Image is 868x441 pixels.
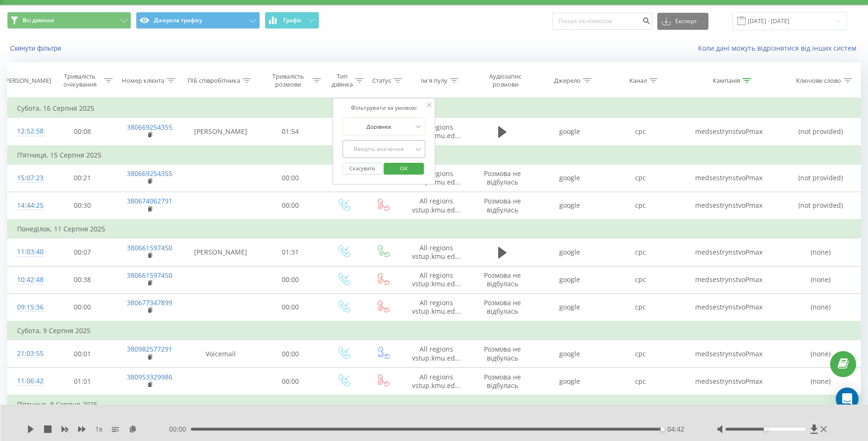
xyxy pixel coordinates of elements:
[8,146,861,165] td: П’ятниця, 15 Серпня 2025
[49,368,115,396] td: 01:01
[412,271,461,288] span: All regions vstup.kmu.ed...
[58,72,102,88] div: Тривалість очікування
[258,192,323,220] td: 00:00
[534,118,605,146] td: google
[49,118,115,146] td: 00:08
[17,243,40,261] div: 11:03:40
[7,12,131,29] button: Всі дзвінки
[345,145,412,153] div: Введіть значення
[283,17,302,24] span: Графік
[781,368,860,396] td: (none)
[605,238,676,266] td: cpc
[7,44,66,53] button: Скинути фільтри
[412,123,461,140] span: All regions vstup.kmu.ed...
[17,196,40,215] div: 14:44:25
[17,169,40,187] div: 15:07:23
[552,13,653,30] input: Пошук за номером
[676,340,781,368] td: medsestrynstvoPmax
[258,368,323,396] td: 00:00
[781,293,860,321] td: (none)
[657,13,708,30] button: Експорт
[676,118,781,146] td: medsestrynstvoPmax
[484,372,521,390] span: Розмова не відбулась
[667,424,684,434] span: 04:42
[484,169,521,186] span: Розмова не відбулась
[127,298,172,307] a: 380677347899
[127,169,172,178] a: 380669254355
[605,266,676,293] td: cpc
[266,72,310,88] div: Тривалість розмови
[8,321,861,340] td: Субота, 9 Серпня 2025
[17,271,40,289] div: 10:42:48
[17,122,40,141] div: 12:52:58
[23,17,54,24] span: Всі дзвінки
[258,340,323,368] td: 00:00
[554,77,581,85] div: Джерело
[184,340,258,368] td: Voicemail
[342,163,383,175] button: Скасувати
[412,169,461,186] span: All regions vstup.kmu.ed...
[127,243,172,252] a: 380661597450
[127,372,172,381] a: 380953329986
[534,293,605,321] td: google
[534,340,605,368] td: google
[698,44,861,53] a: Коли дані можуть відрізнятися вiд інших систем
[676,192,781,220] td: medsestrynstvoPmax
[8,99,861,118] td: Субота, 16 Серпня 2025
[184,118,258,146] td: [PERSON_NAME]
[8,395,861,414] td: П’ятниця, 8 Серпня 2025
[412,243,461,261] span: All regions vstup.kmu.ed...
[384,163,424,175] button: OK
[258,293,323,321] td: 00:00
[49,192,115,220] td: 00:30
[763,427,767,431] div: Accessibility label
[8,220,861,238] td: Понеділок, 11 Серпня 2025
[629,77,647,85] div: Канал
[169,424,191,434] span: 00:00
[605,368,676,396] td: cpc
[534,238,605,266] td: google
[781,340,860,368] td: (none)
[676,238,781,266] td: medsestrynstvoPmax
[781,266,860,293] td: (none)
[484,196,521,214] span: Розмова не відбулась
[258,266,323,293] td: 00:00
[3,77,51,85] div: [PERSON_NAME]
[342,103,426,113] div: Фільтрувати за умовою
[49,238,115,266] td: 00:07
[781,238,860,266] td: (none)
[184,238,258,266] td: [PERSON_NAME]
[412,298,461,316] span: All regions vstup.kmu.ed...
[676,266,781,293] td: medsestrynstvoPmax
[484,271,521,288] span: Розмова не відбулась
[258,164,323,192] td: 00:00
[676,164,781,192] td: medsestrynstvoPmax
[49,340,115,368] td: 00:01
[17,344,40,363] div: 21:03:55
[421,77,447,85] div: Ім'я пулу
[605,164,676,192] td: cpc
[127,123,172,132] a: 380669254355
[412,372,461,390] span: All regions vstup.kmu.ed...
[49,293,115,321] td: 00:00
[412,344,461,362] span: All regions vstup.kmu.ed...
[265,12,319,29] button: Графік
[484,298,521,316] span: Розмова не відбулась
[661,427,664,431] div: Accessibility label
[372,77,391,85] div: Статус
[676,368,781,396] td: medsestrynstvoPmax
[412,196,461,214] span: All regions vstup.kmu.ed...
[534,266,605,293] td: google
[605,293,676,321] td: cpc
[605,118,676,146] td: cpc
[391,161,417,176] span: OK
[258,238,323,266] td: 01:31
[136,12,260,29] button: Джерела трафіку
[49,266,115,293] td: 00:38
[713,77,740,85] div: Кампанія
[781,164,860,192] td: (not provided)
[122,77,164,85] div: Номер клієнта
[127,196,172,205] a: 380674062791
[605,340,676,368] td: cpc
[605,192,676,220] td: cpc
